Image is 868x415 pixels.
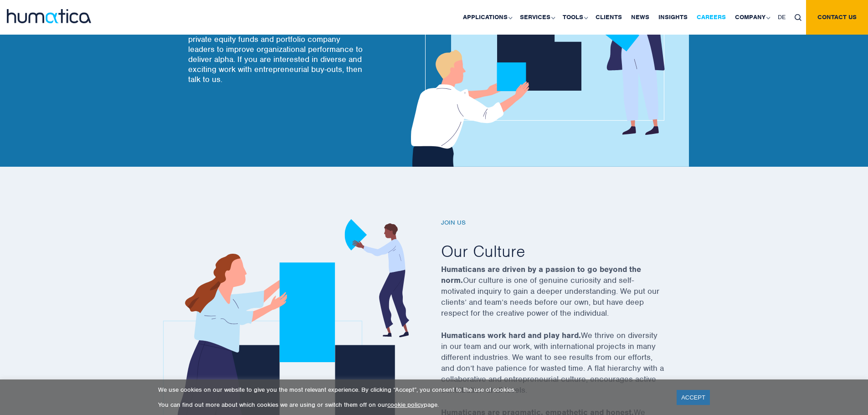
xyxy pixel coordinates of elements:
[158,401,665,409] p: You can find out more about which cookies we are using or switch them off on our page.
[441,264,641,285] strong: Humaticans are driven by a passion to go beyond the norm.
[441,264,687,330] p: Our culture is one of genuine curiosity and self-motivated inquiry to gain a deeper understanding...
[441,219,687,227] h6: Join us
[795,14,801,21] img: search_icon
[677,390,710,405] a: ACCEPT
[158,386,665,394] p: We use cookies on our website to give you the most relevant experience. By clicking “Accept”, you...
[778,13,786,21] span: DE
[441,330,581,340] strong: Humaticans work hard and play hard.
[441,330,687,407] p: We thrive on diversity in our team and our work, with international projects in many different in...
[441,241,687,261] h2: Our Culture
[188,24,366,84] p: We are a fast growing specialist advisor helping private equity funds and portfolio company leade...
[7,9,91,23] img: logo
[387,401,424,409] a: cookie policy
